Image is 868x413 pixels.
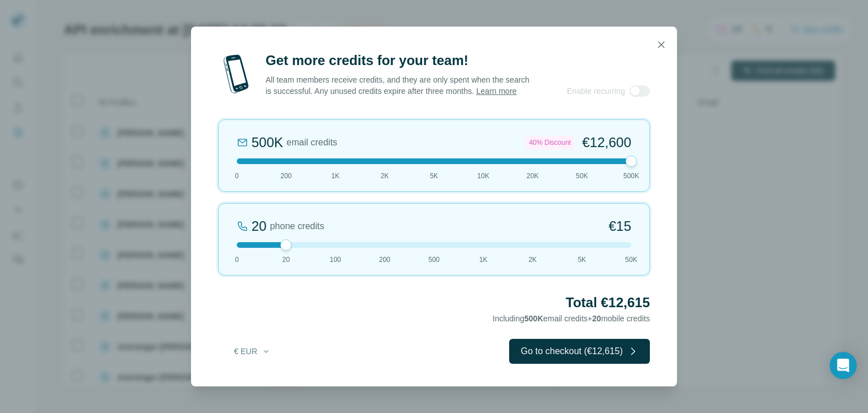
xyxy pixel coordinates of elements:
span: 2K [528,255,537,265]
span: 20K [527,171,539,181]
span: €12,600 [582,134,631,152]
span: email credits [287,136,337,149]
span: 50K [625,255,637,265]
a: Learn more [476,87,517,96]
h2: Total €12,615 [218,294,650,312]
span: 100 [329,255,341,265]
div: 20 [251,217,267,235]
div: Open Intercom Messenger [830,352,857,379]
span: €15 [609,217,631,235]
span: 0 [235,255,239,265]
div: 500K [251,134,283,152]
button: Go to checkout (€12,615) [509,339,650,364]
span: 0 [235,171,239,181]
p: All team members receive credits, and they are only spent when the search is successful. Any unus... [266,74,531,97]
img: mobile-phone [218,51,254,97]
span: 5K [430,171,439,181]
span: 200 [280,171,292,181]
span: 2K [380,171,389,181]
button: € EUR [226,341,279,362]
div: 40% Discount [526,136,574,149]
span: 20 [592,314,601,323]
span: 5K [578,255,586,265]
span: Enable recurring [567,85,625,97]
span: 10K [478,171,489,181]
span: 500 [428,255,440,265]
span: 500K [623,171,639,181]
span: phone credits [270,220,324,233]
span: 1K [331,171,340,181]
span: 1K [479,255,488,265]
span: Including email credits + mobile credits [493,314,650,323]
span: 500K [524,314,543,323]
span: 200 [379,255,390,265]
span: 50K [576,171,588,181]
span: 20 [283,255,290,265]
